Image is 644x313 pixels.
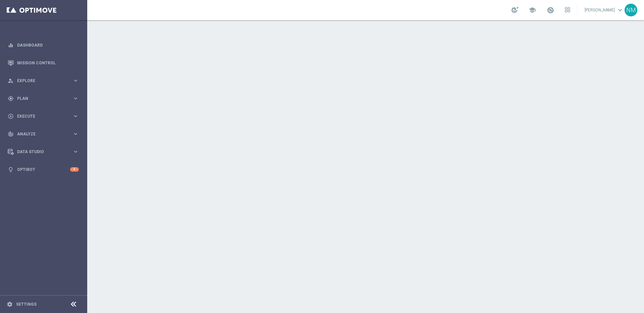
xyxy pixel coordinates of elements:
i: track_changes [8,131,14,137]
i: keyboard_arrow_right [72,131,79,137]
button: play_circle_outline Execute keyboard_arrow_right [7,114,79,119]
span: keyboard_arrow_down [616,6,624,14]
button: gps_fixed Plan keyboard_arrow_right [7,96,79,101]
i: keyboard_arrow_right [72,95,79,102]
span: Explore [17,79,72,83]
div: NM [625,4,637,16]
div: Optibot [8,161,79,178]
div: 4 [70,167,79,172]
span: Execute [17,114,72,118]
a: Dashboard [17,36,79,54]
i: equalizer [8,42,14,48]
span: school [529,6,536,14]
div: Analyze [8,131,72,137]
a: Settings [16,302,37,306]
i: gps_fixed [8,96,14,102]
div: Plan [8,96,72,102]
button: equalizer Dashboard [7,43,79,48]
div: Mission Control [8,54,79,72]
button: Data Studio keyboard_arrow_right [7,149,79,154]
i: play_circle_outline [8,113,14,119]
i: person_search [8,78,14,84]
a: Optibot [17,161,70,178]
button: lightbulb Optibot 4 [7,167,79,172]
i: lightbulb [8,167,14,173]
div: Data Studio [8,149,72,155]
div: Execute [8,113,72,119]
span: Analyze [17,132,72,136]
i: settings [7,301,13,307]
button: Mission Control [7,60,79,66]
button: person_search Explore keyboard_arrow_right [7,78,79,83]
i: keyboard_arrow_right [72,113,79,119]
div: Explore [8,78,72,84]
a: Mission Control [17,54,79,72]
i: keyboard_arrow_right [72,148,79,155]
i: keyboard_arrow_right [72,77,79,84]
a: [PERSON_NAME]keyboard_arrow_down [584,5,625,15]
button: track_changes Analyze keyboard_arrow_right [7,131,79,137]
span: Data Studio [17,150,72,154]
div: Dashboard [8,36,79,54]
span: Plan [17,97,72,101]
